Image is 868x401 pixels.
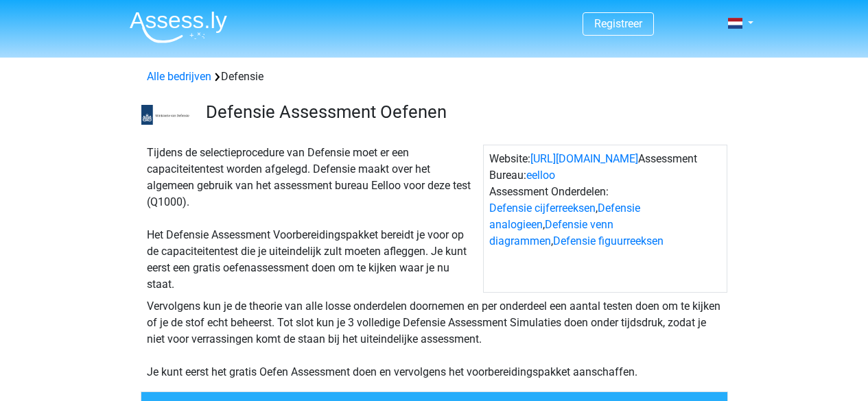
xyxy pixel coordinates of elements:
[594,17,642,30] a: Registreer
[489,202,640,231] a: Defensie analogieen
[130,11,227,43] img: Assessly
[483,145,727,293] div: Website: Assessment Bureau: Assessment Onderdelen: , , ,
[489,202,596,215] a: Defensie cijferreeksen
[147,70,211,83] a: Alle bedrijven
[206,101,717,123] h3: Defensie Assessment Oefenen
[141,69,727,85] div: Defensie
[489,218,613,247] a: Defensie venn diagrammen
[141,298,727,380] div: Vervolgens kun je de theorie van alle losse onderdelen doornemen en per onderdeel een aantal test...
[141,145,483,293] div: Tijdens de selectieprocedure van Defensie moet er een capaciteitentest worden afgelegd. Defensie ...
[553,234,664,247] a: Defensie figuurreeksen
[530,152,638,165] a: [URL][DOMAIN_NAME]
[526,169,555,182] a: eelloo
